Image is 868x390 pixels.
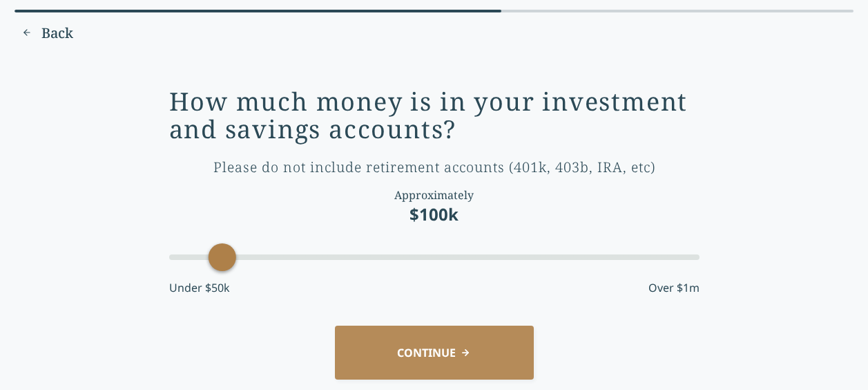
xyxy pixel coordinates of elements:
[213,158,655,177] div: Please do not include retirement accounts (401k, 403b, IRA, etc)
[394,187,474,203] div: Approximately
[208,243,235,271] div: Accessibility label
[41,24,73,43] span: Back
[169,279,230,296] label: Under $50k
[648,279,700,296] label: Over $1m
[335,326,534,379] button: CONTINUE
[409,203,459,225] div: $100k
[15,10,501,12] div: 58% complete
[15,22,80,44] button: Previous question
[169,88,700,143] div: How much money is in your investment and savings accounts?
